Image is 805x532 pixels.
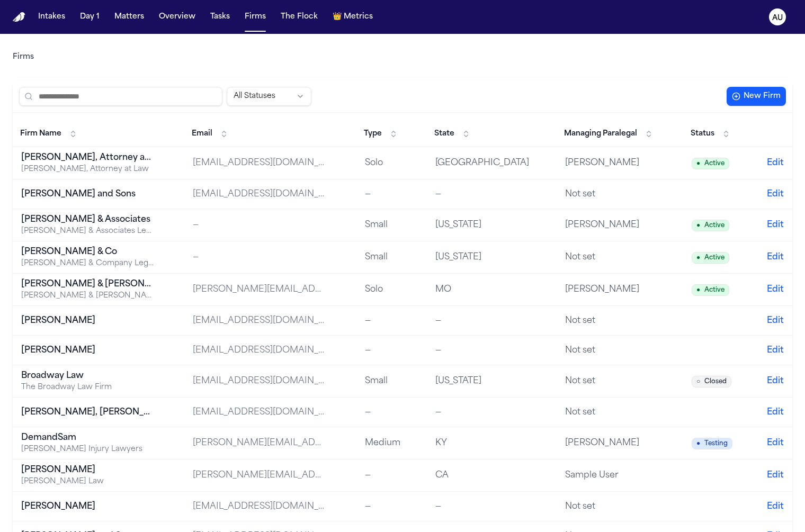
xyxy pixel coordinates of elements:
span: ● [696,254,700,262]
a: crownMetrics [328,7,377,26]
div: [EMAIL_ADDRESS][DOMAIN_NAME] [193,375,325,387]
span: Type [364,129,382,139]
div: Not set [565,375,675,387]
span: Managing Paralegal [564,129,637,139]
div: [US_STATE] [435,375,548,387]
span: Testing [692,438,732,449]
div: Not set [565,344,675,357]
span: ● [696,286,700,294]
div: [PERSON_NAME] & Associates Legal Services [21,226,154,237]
div: Solo [365,157,418,169]
button: Day 1 [76,7,104,26]
span: Firm Name [20,129,61,139]
button: The Flock [276,7,322,26]
div: Small [365,251,418,264]
div: — [435,406,548,419]
div: [EMAIL_ADDRESS][DOMAIN_NAME] [193,314,325,327]
button: Edit [767,437,784,449]
div: [GEOGRAPHIC_DATA] [435,157,548,169]
button: Edit [767,219,784,231]
button: Status [685,125,736,142]
div: MO [435,283,548,296]
button: Matters [110,7,148,26]
div: [PERSON_NAME] & [PERSON_NAME] [21,278,154,291]
span: Active [692,252,729,264]
div: — [435,314,548,327]
span: ● [696,221,700,230]
button: Edit [767,344,784,357]
div: [PERSON_NAME] [565,437,675,449]
div: [PERSON_NAME][EMAIL_ADDRESS][PERSON_NAME][DOMAIN_NAME] [193,469,325,482]
div: [PERSON_NAME], [PERSON_NAME] and [PERSON_NAME] [21,406,154,419]
div: — [365,406,418,419]
div: [EMAIL_ADDRESS][DOMAIN_NAME] [193,406,325,419]
div: KY [435,437,548,449]
button: State [429,125,476,142]
button: Intakes [34,7,69,26]
span: ● [696,439,700,448]
div: — [365,314,418,327]
div: [EMAIL_ADDRESS][DOMAIN_NAME] [193,344,325,357]
div: Small [365,219,418,231]
div: Not set [565,188,675,201]
div: [PERSON_NAME] [21,464,154,476]
div: [PERSON_NAME] Injury Lawyers [21,444,154,455]
div: [PERSON_NAME] Law [21,476,154,487]
button: Edit [767,188,784,201]
div: Broadway Law [21,369,154,382]
div: [PERSON_NAME] [565,283,675,296]
div: [PERSON_NAME] [21,500,154,513]
div: [EMAIL_ADDRESS][DOMAIN_NAME] [193,188,325,201]
button: Type [359,125,403,142]
span: Active [692,220,729,231]
div: [PERSON_NAME] and Sons [21,188,154,201]
div: — [365,188,418,201]
div: The Broadway Law Firm [21,382,154,393]
div: [PERSON_NAME] [21,344,154,357]
div: [EMAIL_ADDRESS][DOMAIN_NAME] [193,500,325,513]
button: Firms [240,7,270,26]
div: [PERSON_NAME][EMAIL_ADDRESS][DOMAIN_NAME] [193,437,325,449]
div: [PERSON_NAME] [565,219,675,231]
div: [PERSON_NAME] & Associates [21,213,154,226]
div: [PERSON_NAME] [565,157,675,169]
div: — [193,251,325,264]
span: Email [192,129,212,139]
div: — [193,219,325,231]
div: Sample User [565,469,675,482]
img: Finch Logo [13,12,25,22]
a: Firms [13,52,34,62]
span: Active [692,284,729,296]
button: Edit [767,157,784,169]
div: Not set [565,251,675,264]
div: — [435,188,548,201]
div: Medium [365,437,418,449]
div: — [435,344,548,357]
span: ○ [696,377,700,386]
div: — [365,469,418,482]
nav: Breadcrumb [13,52,34,62]
button: Edit [767,314,784,327]
button: Tasks [206,7,234,26]
a: Home [13,12,25,22]
div: — [365,500,418,513]
div: Solo [365,283,418,296]
span: Active [692,158,729,169]
button: Edit [767,283,784,296]
button: Overview [155,7,200,26]
div: [PERSON_NAME] [21,314,154,327]
button: Managing Paralegal [559,125,658,142]
button: Firm Name [15,125,83,142]
div: DemandSam [21,431,154,444]
div: Small [365,375,418,387]
div: [PERSON_NAME], Attorney at Law [21,151,154,164]
span: Status [691,129,714,139]
button: New Firm [727,87,786,106]
div: CA [435,469,548,482]
div: Not set [565,314,675,327]
span: State [434,129,454,139]
div: [PERSON_NAME] & Company Legal Services [21,258,154,269]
